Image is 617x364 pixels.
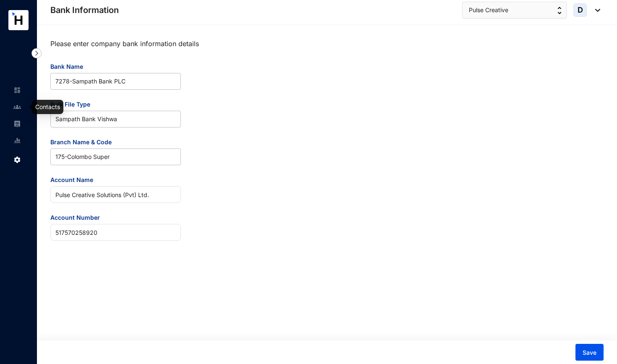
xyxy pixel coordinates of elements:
[7,99,27,115] li: Contacts
[55,73,176,89] span: 7278 - Sampath Bank PLC
[469,5,508,15] span: Pulse Creative
[13,103,21,111] img: people-unselected.118708e94b43a90eceab.svg
[578,6,583,14] span: D
[7,82,27,99] li: Home
[50,100,96,109] label: Bulk File Type
[13,137,21,144] img: report-unselected.e6a6b4230fc7da01f883.svg
[50,213,106,222] label: Account Number
[575,344,604,361] button: Save
[50,186,181,203] input: Account Name
[50,175,99,185] label: Account Name
[557,7,562,14] img: up-down-arrow.74152d26bf9780fbf563ca9c90304185.svg
[7,115,27,132] li: Payroll
[50,62,89,71] label: Bank Name
[13,86,21,94] img: home-unselected.a29eae3204392db15eaf.svg
[462,2,567,18] button: Pulse Creative
[55,111,176,127] span: Sampath Bank Vishwa
[13,120,21,127] img: payroll-unselected.b590312f920e76f0c668.svg
[50,224,181,241] input: Account Number
[583,348,596,357] span: Save
[50,35,604,49] p: Please enter company bank information details
[50,4,119,16] p: Bank Information
[591,9,600,12] img: dropdown-black.8e83cc76930a90b1a4fdb6d089b7bf3a.svg
[55,149,176,165] span: 175 - Colombo Super
[7,132,27,149] li: Reports
[31,48,42,58] img: nav-icon-right.af6afadce00d159da59955279c43614e.svg
[13,156,21,164] img: settings.f4f5bcbb8b4eaa341756.svg
[50,138,118,147] label: Branch Name & Code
